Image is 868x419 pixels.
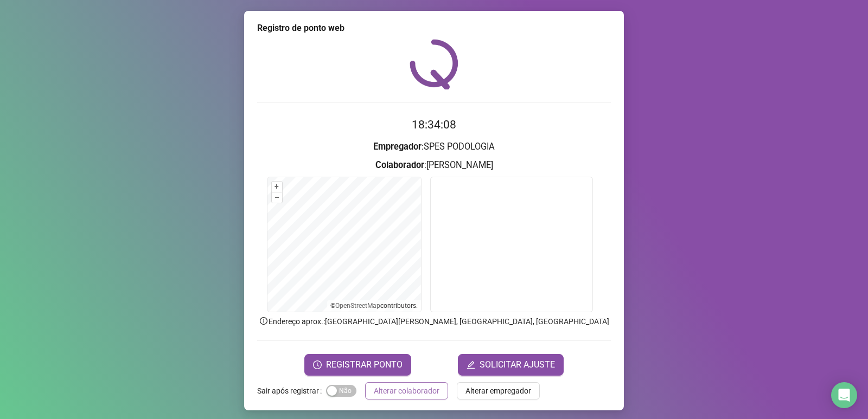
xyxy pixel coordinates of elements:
[313,360,322,369] span: clock-circle
[831,382,857,408] div: Open Intercom Messenger
[375,160,424,170] strong: Colaborador
[467,360,475,369] span: edit
[257,158,611,172] h3: : [PERSON_NAME]
[257,22,611,35] div: Registro de ponto web
[330,302,418,310] li: © contributors.
[272,182,282,192] button: +
[272,192,282,203] button: –
[257,315,611,327] p: Endereço aprox. : [GEOGRAPHIC_DATA][PERSON_NAME], [GEOGRAPHIC_DATA], [GEOGRAPHIC_DATA]
[480,358,555,371] span: SOLICITAR AJUSTE
[259,316,269,326] span: info-circle
[365,382,448,399] button: Alterar colaborador
[412,118,456,131] time: 18:34:08
[257,382,326,399] label: Sair após registrar
[457,382,540,399] button: Alterar empregador
[304,354,411,376] button: REGISTRAR PONTO
[335,302,380,310] a: OpenStreetMap
[257,140,611,154] h3: : SPES PODOLOGIA
[465,385,531,397] span: Alterar empregador
[373,141,422,152] strong: Empregador
[374,385,439,397] span: Alterar colaborador
[458,354,564,376] button: editSOLICITAR AJUSTE
[326,358,403,371] span: REGISTRAR PONTO
[410,39,458,89] img: QRPoint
